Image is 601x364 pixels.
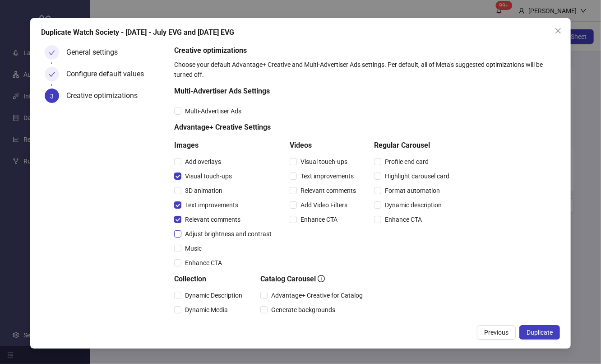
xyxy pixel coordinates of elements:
[50,93,54,100] span: 3
[297,171,357,181] span: Text improvements
[297,186,360,196] span: Relevant comments
[268,305,339,315] span: Generate backgrounds
[551,23,565,38] button: Close
[381,171,453,181] span: Highlight carousel card
[527,329,553,336] span: Duplicate
[297,200,351,210] span: Add Video Filters
[181,106,245,116] span: Multi-Advertiser Ads
[66,67,151,81] div: Configure default values
[181,258,226,268] span: Enhance CTA
[174,86,453,97] h5: Multi-Advertiser Ads Settings
[181,200,242,210] span: Text improvements
[49,71,55,78] span: check
[66,45,125,60] div: General settings
[268,290,366,300] span: Advantage+ Creative for Catalog
[181,171,236,181] span: Visual touch-ups
[381,186,444,196] span: Format automation
[181,186,226,196] span: 3D animation
[174,45,556,56] h5: Creative optimizations
[297,157,351,167] span: Visual touch-ups
[381,200,445,210] span: Dynamic description
[260,274,366,285] h5: Catalog Carousel
[174,60,556,79] div: Choose your default Advantage+ Creative and Multi-Advertiser Ads settings. Per default, all of Me...
[318,275,325,282] span: info-circle
[181,215,244,224] span: Relevant comments
[181,157,225,167] span: Add overlays
[381,157,432,167] span: Profile end card
[174,140,275,151] h5: Images
[477,325,516,340] button: Previous
[381,215,425,224] span: Enhance CTA
[374,140,453,151] h5: Regular Carousel
[290,140,360,151] h5: Videos
[484,329,509,336] span: Previous
[41,27,560,38] div: Duplicate Watch Society - [DATE] - July EVG and [DATE] EVG
[174,274,246,285] h5: Collection
[181,229,275,239] span: Adjust brightness and contrast
[49,50,55,56] span: check
[268,319,314,329] span: Expand image
[181,290,246,300] span: Dynamic Description
[555,27,562,34] span: close
[519,325,560,340] button: Duplicate
[181,243,205,253] span: Music
[66,89,145,103] div: Creative optimizations
[174,122,453,133] h5: Advantage+ Creative Settings
[181,319,244,329] span: Adapt to placement
[297,215,341,224] span: Enhance CTA
[181,305,231,315] span: Dynamic Media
